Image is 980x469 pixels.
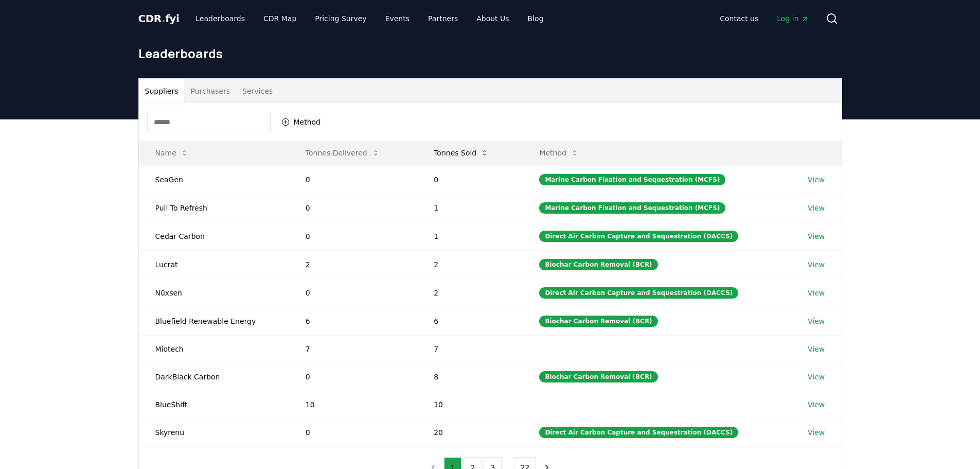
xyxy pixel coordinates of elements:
td: 1 [417,194,523,222]
div: Biochar Carbon Removal (BCR) [539,371,657,383]
a: Contact us [711,9,767,28]
a: Partners [420,9,466,28]
td: 10 [417,391,523,418]
a: Blog [520,9,552,28]
div: Marine Carbon Fixation and Sequestration (MCFS) [539,202,725,214]
td: 20 [417,418,523,446]
a: View [808,175,825,185]
button: Method [275,114,328,130]
div: Direct Air Carbon Capture and Sequestration (DACCS) [539,287,738,299]
a: View [808,399,825,410]
a: View [808,372,825,382]
a: View [808,316,825,326]
div: Marine Carbon Fixation and Sequestration (MCFS) [539,174,725,185]
td: Nūxsen [139,279,289,307]
td: Bluefield Renewable Energy [139,307,289,335]
td: 0 [417,165,523,194]
span: CDR fyi [138,12,180,25]
a: View [808,203,825,213]
td: Cedar Carbon [139,222,289,250]
div: Biochar Carbon Removal (BCR) [539,259,657,270]
td: 2 [417,250,523,279]
button: Purchasers [184,79,236,103]
td: 7 [289,335,417,362]
td: 2 [289,250,417,279]
a: About Us [468,9,517,28]
button: Suppliers [139,79,185,103]
td: Skyrenu [139,418,289,446]
span: Log in [777,13,809,24]
nav: Main [711,9,817,28]
span: . [162,12,165,25]
h1: Leaderboards [138,45,842,62]
a: View [808,231,825,241]
td: 10 [289,391,417,418]
td: SeaGen [139,165,289,194]
td: 6 [289,307,417,335]
button: Tonnes Delivered [297,143,388,163]
td: 1 [417,222,523,250]
td: 8 [417,362,523,391]
td: Pull To Refresh [139,194,289,222]
a: Events [377,9,418,28]
div: Direct Air Carbon Capture and Sequestration (DACCS) [539,427,738,438]
button: Tonnes Sold [425,143,497,163]
td: 0 [289,222,417,250]
td: DarkBlack Carbon [139,362,289,391]
a: View [808,288,825,298]
button: Method [531,143,587,163]
button: Services [236,79,279,103]
td: 6 [417,307,523,335]
td: 7 [417,335,523,362]
a: View [808,344,825,354]
a: Pricing Survey [307,9,375,28]
nav: Main [187,9,551,28]
td: 0 [289,165,417,194]
td: BlueShift [139,391,289,418]
td: 2 [417,279,523,307]
button: Name [147,143,197,163]
td: 0 [289,362,417,391]
td: Miotech [139,335,289,362]
a: Log in [769,9,817,28]
td: 0 [289,194,417,222]
div: Direct Air Carbon Capture and Sequestration (DACCS) [539,231,738,242]
div: Biochar Carbon Removal (BCR) [539,316,657,327]
td: 0 [289,418,417,446]
td: Lucrat [139,250,289,279]
a: View [808,427,825,438]
a: CDR Map [255,9,305,28]
a: View [808,259,825,270]
td: 0 [289,279,417,307]
a: CDR.fyi [138,11,180,26]
a: Leaderboards [187,9,253,28]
